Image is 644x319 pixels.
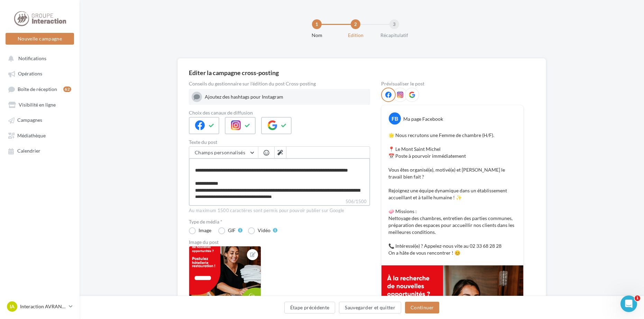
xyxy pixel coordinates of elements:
[4,113,75,126] a: Campagnes
[284,302,335,313] button: Étape précédente
[333,32,378,39] div: Edition
[635,295,640,301] span: 1
[351,19,360,29] div: 2
[381,81,524,86] div: Prévisualiser le post
[189,110,370,115] label: Choix des canaux de diffusion
[189,147,258,158] button: Champs personnalisés
[372,32,416,39] div: Récapitulatif
[189,219,370,224] label: Type de média *
[19,102,56,108] span: Visibilité en ligne
[199,228,211,233] div: Image
[63,86,71,92] div: 62
[189,240,370,245] div: Image du post
[403,116,443,122] div: Ma page Facebook
[4,67,75,80] a: Opérations
[339,302,401,313] button: Sauvegarder et quitter
[189,198,370,206] label: 506/1500
[4,52,73,64] button: Notifications
[189,140,370,145] label: Texte du post
[17,148,40,154] span: Calendrier
[6,33,74,45] button: Nouvelle campagne
[258,228,270,233] div: Vidéo
[18,86,57,92] span: Boîte de réception
[4,144,75,157] a: Calendrier
[10,303,15,310] span: IA
[4,98,75,111] a: Visibilité en ligne
[389,112,401,125] div: FB
[189,208,370,214] div: Au maximum 1500 caractères sont permis pour pouvoir publier sur Google
[17,117,42,123] span: Campagnes
[205,93,367,100] div: Ajoutez des hashtags pour Instagram
[295,32,339,39] div: Nom
[17,133,46,138] span: Médiathèque
[18,55,46,61] span: Notifications
[312,19,322,29] div: 1
[4,129,75,142] a: Médiathèque
[388,132,516,256] p: 🌟 Nous recrutons une Femme de chambre (H/F). 📍 Le Mont Saint Michel 📅 Poste à pourvoir immédiatem...
[405,302,439,313] button: Continuer
[228,228,236,233] div: GIF
[620,295,637,312] iframe: Intercom live chat
[189,81,370,86] div: Conseils du gestionnaire sur l'édition du post Cross-posting
[6,300,74,313] a: IA Interaction AVRANCHES
[4,83,75,95] a: Boîte de réception62
[195,149,245,155] span: Champs personnalisés
[20,303,66,310] p: Interaction AVRANCHES
[389,19,399,29] div: 3
[189,70,279,76] div: Editer la campagne cross-posting
[18,71,42,77] span: Opérations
